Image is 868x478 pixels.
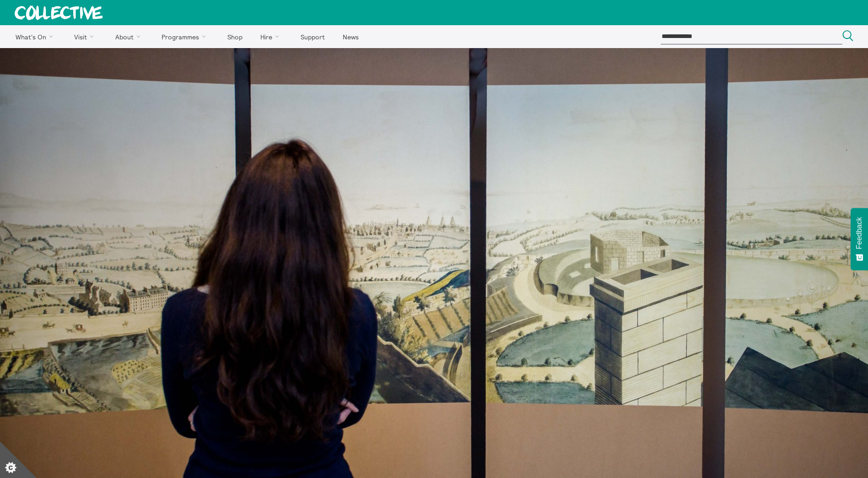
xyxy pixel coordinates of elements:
a: What's On [7,25,65,48]
a: Support [292,25,333,48]
button: Feedback - Show survey [851,208,868,270]
a: Visit [66,25,106,48]
span: Feedback [855,217,863,249]
a: News [334,25,367,48]
a: Programmes [154,25,218,48]
a: About [107,25,152,48]
a: Hire [253,25,291,48]
a: Shop [219,25,250,48]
